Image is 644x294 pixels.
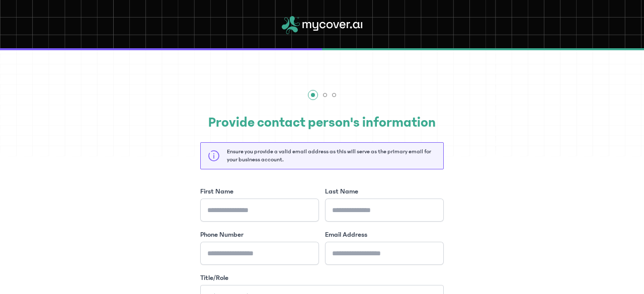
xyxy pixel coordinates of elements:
label: First Name [200,186,233,197]
label: Phone Number [200,230,244,240]
label: Email Address [325,230,367,240]
label: Title/Role [200,273,228,283]
h2: Provide contact person's information [200,112,444,133]
p: Ensure you provide a valid email address as this will serve as the primary email for your busines... [227,148,436,164]
label: Last Name [325,186,358,197]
